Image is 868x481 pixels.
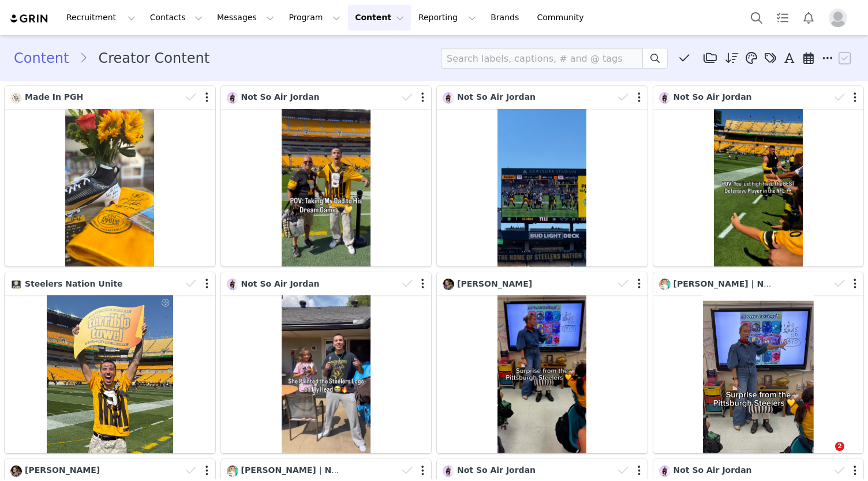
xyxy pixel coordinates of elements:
[241,92,320,102] span: Not So Air Jordan
[530,5,596,31] a: Community
[829,9,847,27] img: placeholder-profile.jpg
[811,442,839,469] iframe: Intercom live chat
[796,5,821,31] button: Notifications
[241,465,399,475] span: [PERSON_NAME] | NFeLementary™
[411,5,483,31] button: Reporting
[443,92,454,104] img: 63e2613b-5e19-4fc6-ad42-97431ebbc0b0.jpg
[457,92,536,102] span: Not So Air Jordan
[484,5,529,31] a: Brands
[443,465,454,477] img: 63e2613b-5e19-4fc6-ad42-97431ebbc0b0.jpg
[443,279,454,290] img: 30711e8a-44bf-48af-b5b9-f508bb745faa--s.jpg
[10,92,22,104] img: 74956e2d-579c-4b26-b994-af358cfc8aba.jpg
[143,5,209,31] button: Contacts
[25,279,123,288] span: Steelers Nation Unite
[835,442,844,451] span: 2
[227,92,238,104] img: 63e2613b-5e19-4fc6-ad42-97431ebbc0b0.jpg
[210,5,281,31] button: Messages
[59,5,143,31] button: Recruitment
[770,5,795,31] a: Tasks
[348,5,411,31] button: Content
[659,279,671,290] img: 61a674a5-afdb-4b1f-8f1c-07592b12c4a2.jpg
[227,465,238,477] img: 61a674a5-afdb-4b1f-8f1c-07592b12c4a2.jpg
[10,279,22,290] img: 01020fdb-18ee-4a97-9d2d-79de769e9ba4.jpg
[674,279,832,288] span: [PERSON_NAME] | NFeLementary™
[457,465,536,475] span: Not So Air Jordan
[457,279,532,288] span: [PERSON_NAME]
[282,5,347,31] button: Program
[674,92,752,102] span: Not So Air Jordan
[25,92,83,102] span: Made In PGH
[674,465,752,475] span: Not So Air Jordan
[14,48,79,69] a: Content
[441,48,643,69] input: Search labels, captions, # and @ tags
[659,92,671,104] img: 63e2613b-5e19-4fc6-ad42-97431ebbc0b0.jpg
[744,5,769,31] button: Search
[241,279,320,288] span: Not So Air Jordan
[659,465,671,477] img: 63e2613b-5e19-4fc6-ad42-97431ebbc0b0.jpg
[9,13,50,24] img: grin logo
[25,465,100,475] span: [PERSON_NAME]
[10,465,22,477] img: 30711e8a-44bf-48af-b5b9-f508bb745faa--s.jpg
[227,279,238,290] img: 63e2613b-5e19-4fc6-ad42-97431ebbc0b0.jpg
[822,9,859,27] button: Profile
